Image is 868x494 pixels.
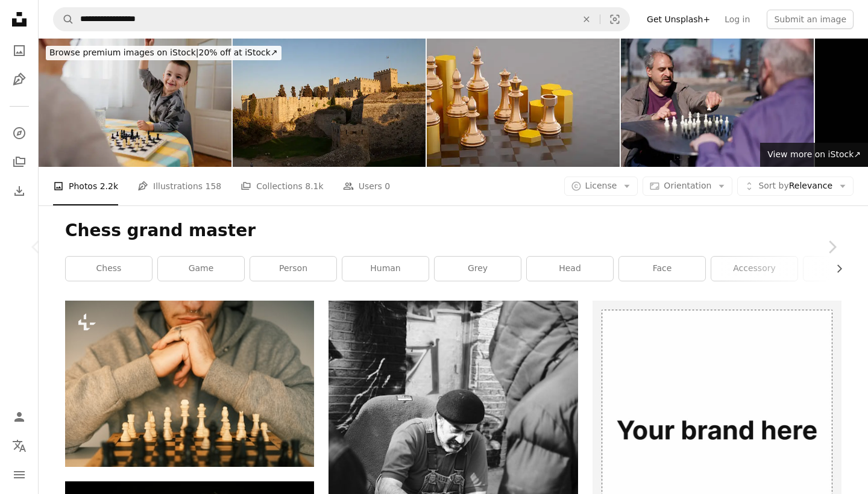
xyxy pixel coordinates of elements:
a: Log in / Sign up [7,405,31,429]
a: head [527,257,613,281]
a: Download History [7,179,31,203]
span: Browse premium images on iStock | [49,48,198,57]
form: Find visuals sitewide [53,7,630,31]
a: chess [66,257,152,281]
button: Language [7,434,31,458]
span: 8.1k [305,180,323,193]
a: accessory [711,257,797,281]
a: person [250,257,336,281]
a: Explore [7,121,31,145]
a: Illustrations 158 [137,167,221,205]
button: License [564,177,638,196]
button: Submit an image [767,10,854,29]
span: 0 [385,180,390,193]
button: Orientation [643,177,732,196]
a: Collections 8.1k [241,167,323,205]
button: Menu [7,463,31,487]
a: Collections [7,150,31,174]
button: Sort byRelevance [737,177,854,196]
img: Strategic Business Leadership and Teamwork [427,39,620,167]
span: 20% off at iStock ↗ [49,48,278,57]
a: a man sitting in front of a chess board [65,378,314,389]
a: A man playing a game of chess on a table [329,482,577,493]
a: Browse premium images on iStock|20% off at iStock↗ [39,39,289,67]
img: Palace of the Grandmasters, Rhodes, Greece [233,39,426,167]
button: Search Unsplash [54,8,74,31]
span: License [585,181,617,190]
a: View more on iStock↗ [760,143,868,167]
span: Sort by [758,181,788,190]
button: Visual search [600,8,629,31]
span: Relevance [758,180,832,192]
span: Orientation [664,181,711,190]
img: Grandmother plays chess with her grandson [39,39,231,167]
a: Log in [717,10,757,29]
a: Get Unsplash+ [640,10,717,29]
a: Next [796,189,868,305]
a: grey [435,257,521,281]
a: Users 0 [343,167,391,205]
a: Illustrations [7,67,31,92]
a: human [342,257,429,281]
a: game [158,257,244,281]
a: Photos [7,39,31,63]
img: a man sitting in front of a chess board [65,301,314,466]
span: View more on iStock ↗ [767,149,861,159]
img: Sunny day chess: senior man with mustache, making chess move in park in NY [621,39,814,167]
span: 158 [206,180,222,193]
button: Clear [573,8,600,31]
h1: Chess grand master [65,220,841,242]
a: face [619,257,705,281]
